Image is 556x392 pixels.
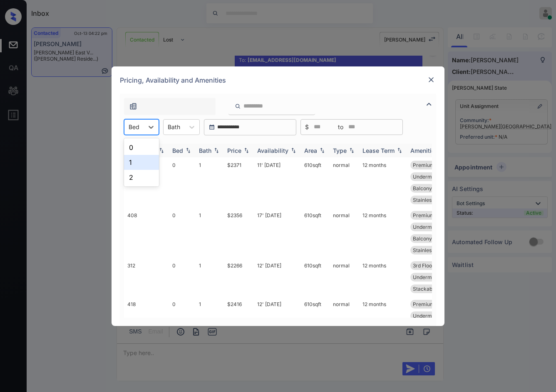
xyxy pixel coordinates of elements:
[235,103,241,110] img: icon-zuma
[338,122,343,132] span: to
[413,274,454,280] span: Undermount Sink
[413,301,455,307] span: Premium Vinyl F...
[330,296,359,370] td: normal
[413,286,457,292] span: Stackable washe...
[196,208,224,258] td: 1
[413,174,454,180] span: Undermount Sink
[330,258,359,296] td: normal
[199,147,211,154] div: Bath
[172,147,183,154] div: Bed
[289,147,298,153] img: sorting
[224,157,254,208] td: $2371
[359,157,407,208] td: 12 months
[301,157,330,208] td: 610 sqft
[333,147,347,154] div: Type
[301,258,330,296] td: 610 sqft
[254,208,301,258] td: 17' [DATE]
[169,157,196,208] td: 0
[359,258,407,296] td: 12 months
[196,157,224,208] td: 1
[224,258,254,296] td: $2266
[305,122,309,132] span: $
[112,66,444,94] div: Pricing, Availability and Amenities
[427,76,435,84] img: close
[224,296,254,370] td: $2416
[413,262,434,269] span: 3rd Floor
[124,208,169,258] td: 408
[169,296,196,370] td: 0
[169,258,196,296] td: 0
[242,147,251,153] img: sorting
[124,155,159,170] div: 1
[157,147,166,153] img: sorting
[169,208,196,258] td: 0
[362,147,395,154] div: Lease Term
[124,140,159,155] div: 0
[359,208,407,258] td: 12 months
[330,208,359,258] td: normal
[129,102,137,110] img: icon-zuma
[124,296,169,370] td: 418
[413,212,455,218] span: Premium Vinyl F...
[413,185,432,191] span: Balcony
[413,224,454,230] span: Undermount Sink
[413,247,451,253] span: Stainless Steel...
[301,208,330,258] td: 610 sqft
[413,197,451,203] span: Stainless Steel...
[254,258,301,296] td: 12' [DATE]
[212,147,221,153] img: sorting
[227,147,241,154] div: Price
[318,147,326,153] img: sorting
[347,147,356,153] img: sorting
[224,208,254,258] td: $2356
[330,157,359,208] td: normal
[184,147,192,153] img: sorting
[257,147,288,154] div: Availability
[254,296,301,370] td: 12' [DATE]
[424,99,434,109] img: icon-zuma
[254,157,301,208] td: 11' [DATE]
[413,313,454,319] span: Undermount Sink
[413,235,432,242] span: Balcony
[196,296,224,370] td: 1
[301,296,330,370] td: 610 sqft
[413,162,455,168] span: Premium Vinyl F...
[196,258,224,296] td: 1
[124,258,169,296] td: 312
[395,147,404,153] img: sorting
[304,147,317,154] div: Area
[124,170,159,185] div: 2
[359,296,407,370] td: 12 months
[410,147,438,154] div: Amenities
